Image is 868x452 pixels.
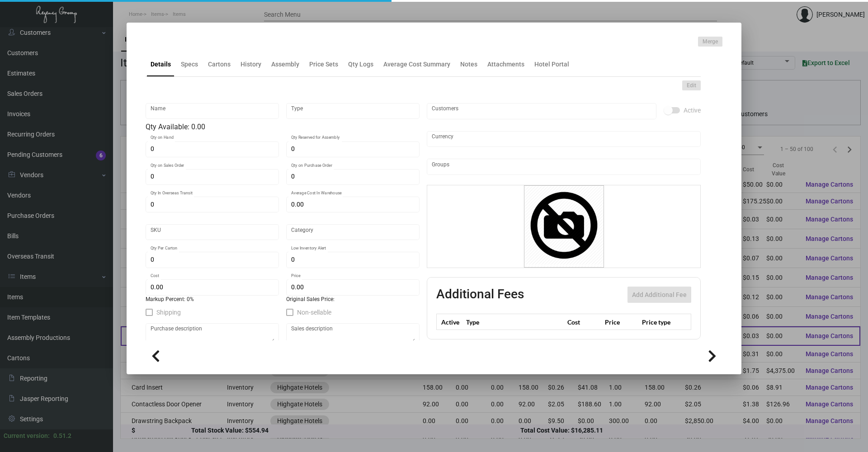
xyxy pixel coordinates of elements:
span: Non-sellable [297,307,331,318]
th: Type [464,314,565,330]
span: Add Additional Fee [632,291,687,298]
button: Add Additional Fee [627,287,691,303]
div: Assembly [271,60,299,69]
th: Active [437,314,464,330]
span: Edit [687,82,696,89]
th: Price type [640,314,680,330]
button: Edit [682,80,701,90]
div: Price Sets [309,60,338,69]
div: Attachments [487,60,524,69]
div: Hotel Portal [534,60,569,69]
span: Shipping [156,307,181,318]
div: History [241,60,261,69]
input: Add new.. [432,163,696,170]
div: Qty Available: 0.00 [146,122,420,132]
div: Current version: [4,431,50,441]
div: Cartons [208,60,231,69]
div: Notes [460,60,477,69]
h2: Additional Fees [436,287,524,303]
th: Cost [565,314,602,330]
th: Price [603,314,640,330]
div: Average Cost Summary [383,60,450,69]
div: Details [151,60,171,69]
div: 0.51.2 [53,431,71,441]
input: Add new.. [432,108,652,115]
button: Merge [698,37,722,47]
span: Active [684,105,701,116]
span: Merge [703,38,718,46]
div: Specs [181,60,198,69]
div: Qty Logs [348,60,373,69]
